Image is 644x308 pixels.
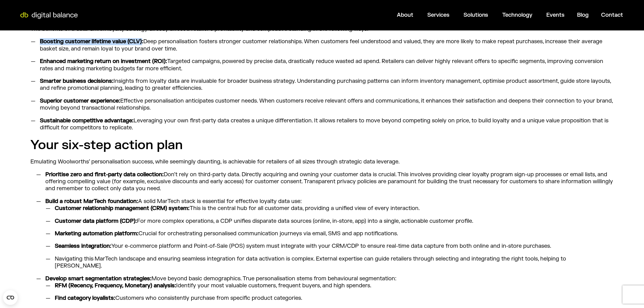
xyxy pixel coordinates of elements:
li: This is the central hub for all customer data, providing a unified view of every interaction. [52,205,614,212]
li: Leveraging your own first-party data creates a unique differentiation. It allows retailers to mov... [37,117,614,131]
strong: Seamless integration: [55,243,112,250]
strong: Customer data platform (CDP): [55,218,137,225]
strong: RFM (Recency, Frequency, Monetary) analysis: [55,282,177,289]
li: Targeted campaigns, powered by precise data, drastically reduce wasted ad spend. Retailers can de... [37,58,614,72]
li: For more complex operations, a CDP unifies disparate data sources (online, in-store, app) into a ... [52,218,614,225]
strong: Find category loyalists: [55,295,116,302]
strong: Superior customer experience: [40,97,121,104]
nav: Menu [83,9,628,21]
h2: Your six-step action plan [30,137,614,154]
li: Identify your most valuable customers, frequent buyers, and high spenders. [52,282,614,289]
a: Blog [577,12,589,19]
strong: Build a robust MarTech foundation: [45,198,138,205]
li: Don’t rely on third-party data. Directly acquiring and owning your customer data is crucial. This... [43,171,614,192]
a: Solutions [464,12,488,19]
a: About [397,12,413,19]
a: Services [427,12,450,19]
li: Deep personalisation fosters stronger customer relationships. When customers feel understood and ... [37,38,614,52]
p: Emulating Woolworths’ personalisation success, while seemingly daunting, is achievable for retail... [30,158,614,165]
strong: Smarter business decisions: [40,78,114,85]
a: Contact [601,12,623,19]
strong: Sustainable competitive advantage: [40,117,134,124]
strong: Boosting customer lifetime value (CLV): [40,38,144,45]
strong: Customer relationship management (CRM) system: [55,205,190,212]
li: Effective personalisation anticipates customer needs. When customers receive relevant offers and ... [37,97,614,112]
a: Technology [502,12,533,19]
li: Navigating this MarTech landscape and ensuring seamless integration for data activation is comple... [52,255,614,270]
li: A solid MarTech stack is essential for effective loyalty data use: [43,198,614,270]
li: Crucial for orchestrating personalised communication journeys via email, SMS and app notifications. [52,230,614,237]
strong: Prioritise zero and first-party data collection: [45,171,164,178]
img: Digital Balance logo [15,12,83,19]
button: Open CMP widget [3,290,18,305]
a: Events [547,12,565,19]
li: Your e-commerce platform and Point-of-Sale (POS) system must integrate with your CRM/CDP to ensur... [52,243,614,250]
li: Insights from loyalty data are invaluable for broader business strategy. Understanding purchasing... [37,78,614,92]
strong: Enhanced marketing return on investment (ROI): [40,58,167,65]
li: Customers who consistently purchase from specific product categories. [52,295,614,302]
div: Menu Toggle [83,9,628,21]
strong: Marketing automation platform: [55,230,139,237]
strong: Develop smart segmentation strategies: [45,275,152,282]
